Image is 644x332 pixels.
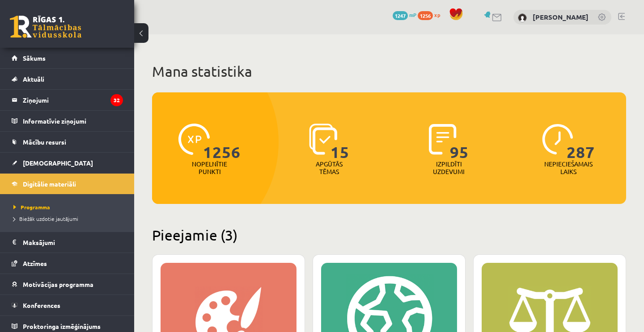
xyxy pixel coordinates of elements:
[23,54,46,62] span: Sākums
[432,160,466,175] p: Izpildīti uzdevumi
[518,13,527,22] img: Madara Rasa Jureviča
[23,138,66,146] span: Mācību resursi
[203,124,241,160] span: 1256
[23,111,123,131] legend: Informatīvie ziņojumi
[429,124,457,155] img: icon-completed-tasks-ad58ae20a441b2904462921112bc710f1caf180af7a3daa7317a5a94f2d26646.svg
[13,215,78,222] span: Biežāk uzdotie jautājumi
[542,124,573,155] img: icon-clock-7be60019b62300814b6bd22b8e044499b485619524d84068768e800edab66f18.svg
[409,11,416,18] span: mP
[13,215,125,223] a: Biežāk uzdotie jautājumi
[23,322,101,330] span: Proktoringa izmēģinājums
[12,132,123,152] a: Mācību resursi
[418,11,445,18] a: 1256 xp
[23,90,123,110] legend: Ziņojumi
[330,124,349,160] span: 15
[312,160,347,175] p: Apgūtās tēmas
[12,174,123,194] a: Digitālie materiāli
[152,62,626,80] h1: Mana statistika
[10,16,81,38] a: Rīgas 1. Tālmācības vidusskola
[450,124,469,160] span: 95
[12,69,123,89] a: Aktuāli
[192,160,227,175] p: Nopelnītie punkti
[13,203,125,211] a: Programma
[12,274,123,295] a: Motivācijas programma
[23,75,44,83] span: Aktuāli
[23,259,47,267] span: Atzīmes
[23,301,60,309] span: Konferences
[309,124,337,155] img: icon-learned-topics-4a711ccc23c960034f471b6e78daf4a3bad4a20eaf4de84257b87e66633f6470.svg
[23,232,123,253] legend: Maksājumi
[434,11,440,18] span: xp
[23,280,93,288] span: Motivācijas programma
[12,295,123,315] a: Konferences
[544,160,593,175] p: Nepieciešamais laiks
[567,124,595,160] span: 287
[533,12,589,21] a: [PERSON_NAME]
[178,124,210,155] img: icon-xp-0682a9bc20223a9ccc6f5883a126b849a74cddfe5390d2b41b4391c66f2066e7.svg
[418,11,433,20] span: 1256
[23,180,76,188] span: Digitālie materiāli
[393,11,408,20] span: 1247
[12,153,123,173] a: [DEMOGRAPHIC_DATA]
[23,159,93,167] span: [DEMOGRAPHIC_DATA]
[13,203,50,211] span: Programma
[12,232,123,253] a: Maksājumi
[12,253,123,274] a: Atzīmes
[12,48,123,68] a: Sākums
[393,11,416,18] a: 1247 mP
[110,94,123,106] i: 32
[152,226,626,244] h2: Pieejamie (3)
[12,111,123,131] a: Informatīvie ziņojumi
[12,90,123,110] a: Ziņojumi32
